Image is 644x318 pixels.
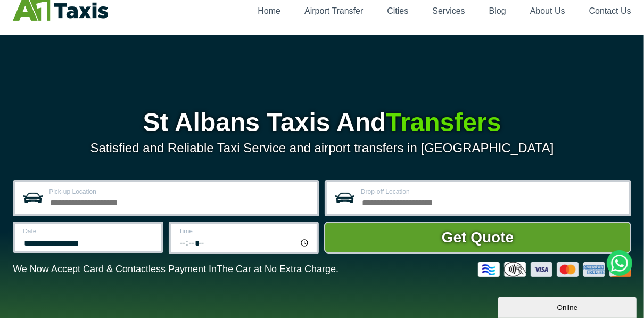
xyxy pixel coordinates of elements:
[13,110,631,135] h1: St Albans Taxis And
[530,6,565,15] a: About Us
[324,222,631,254] button: Get Quote
[13,141,631,156] p: Satisfied and Reliable Taxi Service and airport transfers in [GEOGRAPHIC_DATA]
[387,6,408,15] a: Cities
[258,6,280,15] a: Home
[432,6,465,15] a: Services
[386,108,501,136] span: Transfers
[49,189,311,195] label: Pick-up Location
[478,262,631,277] img: Credit And Debit Cards
[23,228,155,234] label: Date
[498,295,639,318] iframe: chat widget
[217,264,338,274] span: The Car at No Extra Charge.
[179,228,311,234] label: Time
[13,264,338,275] p: We Now Accept Card & Contactless Payment In
[304,6,363,15] a: Airport Transfer
[489,6,506,15] a: Blog
[589,6,631,15] a: Contact Us
[361,189,623,195] label: Drop-off Location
